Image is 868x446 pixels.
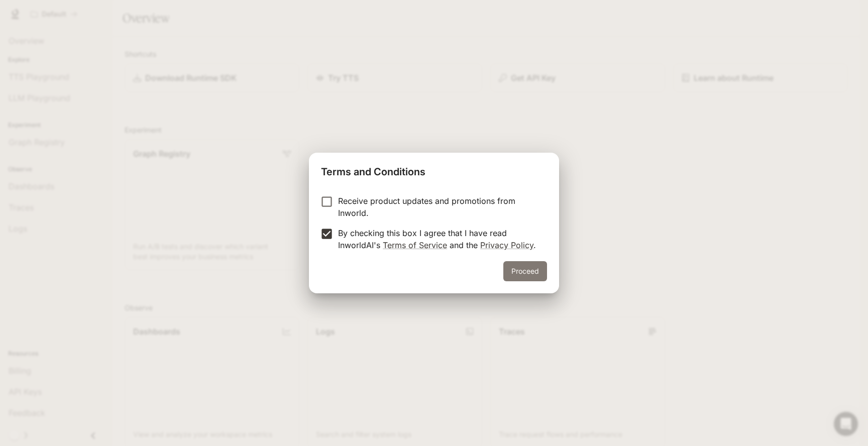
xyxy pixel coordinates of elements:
[309,153,559,187] h2: Terms and Conditions
[480,240,533,250] a: Privacy Policy
[338,227,539,251] p: By checking this box I agree that I have read InworldAI's and the .
[383,240,447,250] a: Terms of Service
[338,195,539,219] p: Receive product updates and promotions from Inworld.
[503,261,547,281] button: Proceed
